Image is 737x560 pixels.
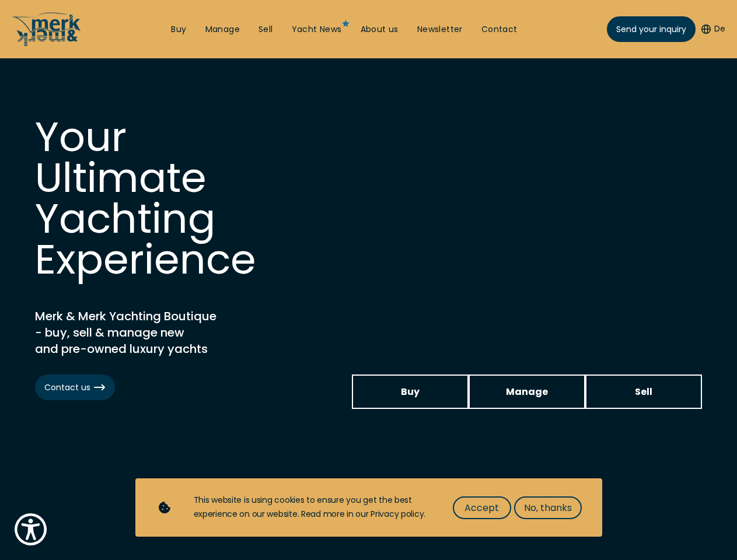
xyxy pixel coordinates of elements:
span: Sell [635,384,652,399]
div: This website is using cookies to ensure you get the best experience on our website. Read more in ... [194,494,429,521]
h1: Your Ultimate Yachting Experience [35,117,268,280]
span: Accept [464,501,499,515]
span: No, thanks [524,501,572,515]
a: Yacht News [292,24,342,36]
button: Show Accessibility Preferences [12,510,50,548]
h2: Merk & Merk Yachting Boutique - buy, sell & manage new and pre-owned luxury yachts [35,308,327,357]
a: Manage [469,374,585,409]
a: Contact us [35,374,115,400]
a: Newsletter [417,24,463,36]
a: About us [361,24,399,36]
button: Accept [453,496,511,519]
a: Contact [481,24,518,36]
span: Buy [401,384,420,399]
a: Manage [205,24,240,36]
a: Sell [259,24,273,36]
a: Privacy policy [371,508,424,520]
a: Buy [352,374,469,409]
button: De [701,23,725,35]
a: Sell [585,374,702,409]
a: Send your inquiry [607,16,696,42]
span: Manage [506,384,548,399]
span: Send your inquiry [616,23,686,36]
button: No, thanks [514,496,582,519]
span: Contact us [44,381,106,394]
a: Buy [171,24,186,36]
